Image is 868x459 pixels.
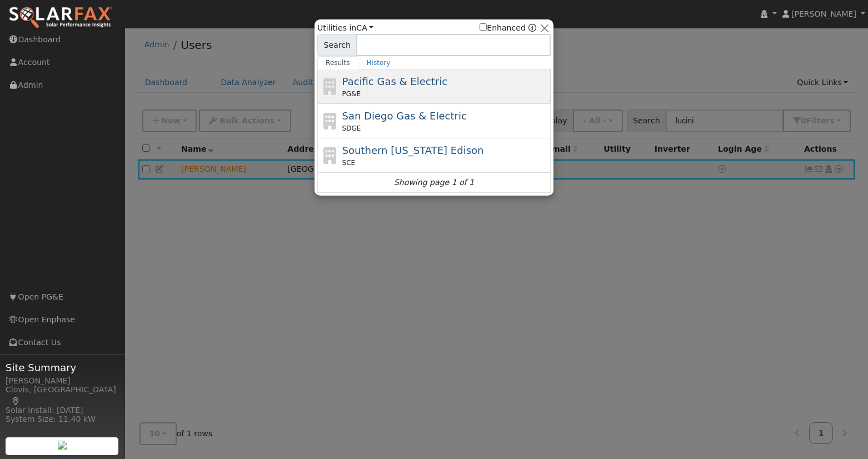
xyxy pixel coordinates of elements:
div: System Size: 11.40 kW [6,413,119,425]
span: Site Summary [6,360,119,375]
a: Map [11,397,21,406]
span: Search [317,34,357,56]
span: Pacific Gas & Electric [342,76,447,87]
div: [PERSON_NAME] [6,375,119,387]
a: History [358,56,399,69]
img: retrieve [58,441,67,450]
div: Solar Install: [DATE] [6,405,119,416]
a: Enhanced Providers [528,23,536,32]
span: San Diego Gas & Electric [342,110,467,122]
span: Southern [US_STATE] Edison [342,144,484,156]
span: [PERSON_NAME] [791,9,856,18]
label: Enhanced [480,22,526,34]
span: SDGE [342,123,361,133]
span: PG&E [342,89,361,99]
input: Enhanced [480,23,487,31]
a: Results [317,56,358,69]
img: SolarFax [8,6,113,29]
div: Clovis, [GEOGRAPHIC_DATA] [6,384,119,407]
span: Show enhanced providers [480,22,536,34]
span: SCE [342,158,356,168]
i: Showing page 1 of 1 [394,177,474,188]
a: CA [356,23,373,32]
span: Utilities in [317,22,373,34]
